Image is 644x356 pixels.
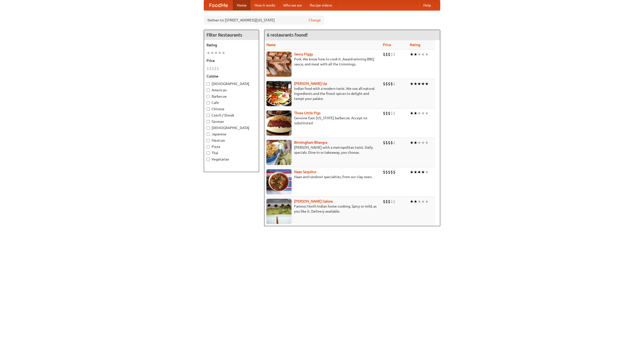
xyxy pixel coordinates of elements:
[421,140,425,145] li: ★
[294,140,327,144] a: Birmingham Bhangra
[214,66,217,71] li: $
[266,199,292,224] img: currygalore.jpg
[217,66,219,71] li: $
[390,110,393,116] li: $
[207,133,210,136] input: Japanese
[390,169,393,175] li: $
[207,58,256,63] h5: Price
[306,0,336,10] a: Recipe videos
[425,140,429,145] li: ★
[421,169,425,175] li: ★
[294,52,313,56] a: Saucy Piggy
[417,81,421,87] li: ★
[207,50,210,56] li: ★
[207,66,209,71] li: $
[390,52,393,57] li: $
[204,30,259,40] h4: Filter Restaurants
[383,169,385,175] li: $
[207,113,256,118] label: Czech / Slovak
[233,0,251,10] a: Home
[393,52,395,57] li: $
[383,81,385,87] li: $
[388,110,390,116] li: $
[388,169,390,175] li: $
[207,125,256,130] label: [DEMOGRAPHIC_DATA]
[393,199,395,204] li: $
[421,110,425,116] li: ★
[425,52,429,57] li: ★
[390,140,393,145] li: $
[207,157,256,162] label: Vegetarian
[390,81,393,87] li: $
[279,0,306,10] a: Who we are
[207,94,256,99] label: Barbecue
[417,140,421,145] li: ★
[414,140,417,145] li: ★
[207,89,210,92] input: American
[383,43,391,47] a: Price
[417,199,421,204] li: ★
[294,170,316,174] a: Naan Sequitur
[207,120,210,123] input: German
[309,18,321,23] a: Change
[410,199,414,204] li: ★
[267,32,308,37] ng-pluralize: 6 restaurants found!
[266,145,379,155] p: [PERSON_NAME] with a metropolitan twist. Daily specials. Dine-in or takeaway, you choose.
[207,114,210,117] input: Czech / Slovak
[383,199,385,204] li: $
[207,95,210,98] input: Barbecue
[266,169,292,194] img: naansequitur.jpg
[425,169,429,175] li: ★
[385,81,388,87] li: $
[207,126,210,130] input: [DEMOGRAPHIC_DATA]
[414,52,417,57] li: ★
[207,101,210,104] input: Cafe
[207,151,210,155] input: Thai
[410,81,414,87] li: ★
[266,204,379,214] p: Famous North Indian home cooking. Spicy or mild, as you like it. Delivery available.
[388,81,390,87] li: $
[417,169,421,175] li: ★
[266,57,379,67] p: Pork. We know how to cook it. Award-winning BBQ sauce, and meat with all the trimmings.
[207,74,256,79] h5: Cuisine
[294,111,320,115] a: Three Little Pigs
[266,174,379,179] p: Naan and tandoori specialties, from our clay oven.
[266,140,292,165] img: bhangra.jpg
[207,81,256,86] label: [DEMOGRAPHIC_DATA]
[214,50,218,56] li: ★
[425,81,429,87] li: ★
[393,81,395,87] li: $
[266,81,292,106] img: curryup.jpg
[425,199,429,204] li: ★
[209,66,212,71] li: $
[417,110,421,116] li: ★
[294,82,327,86] a: [PERSON_NAME] Up
[414,169,417,175] li: ★
[385,110,388,116] li: $
[204,16,325,25] div: Deliver to: [STREET_ADDRESS][US_STATE]
[385,140,388,145] li: $
[207,158,210,161] input: Vegetarian
[207,144,256,149] label: Pizza
[388,52,390,57] li: $
[222,50,225,56] li: ★
[393,169,395,175] li: $
[266,115,379,126] p: Genuine East [US_STATE] barbecue. Accept no substitutes!
[385,52,388,57] li: $
[204,0,233,10] a: FoodMe
[393,140,395,145] li: $
[383,140,385,145] li: $
[410,110,414,116] li: ★
[207,100,256,105] label: Cafe
[385,199,388,204] li: $
[207,139,210,142] input: Mexican
[410,169,414,175] li: ★
[207,138,256,143] label: Mexican
[383,52,385,57] li: $
[294,199,333,203] a: [PERSON_NAME] Galore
